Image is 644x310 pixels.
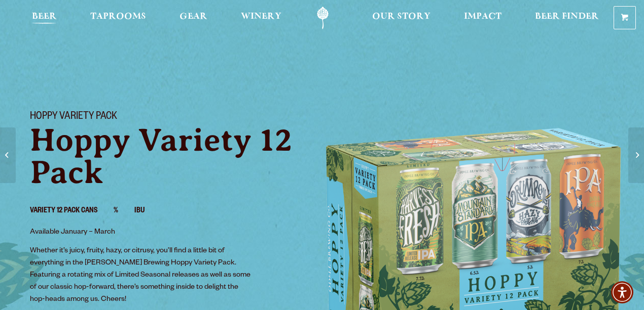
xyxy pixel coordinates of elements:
a: Impact [457,7,508,29]
span: Winery [241,13,281,21]
span: Beer [32,13,57,21]
a: Odell Home [304,7,342,29]
p: Hoppy Variety 12 Pack [30,124,310,189]
span: Taprooms [90,13,146,21]
li: Variety 12 Pack Cans [30,205,114,218]
a: Winery [234,7,288,29]
p: Whether it’s juicy, fruity, hazy, or citrusy, you’ll find a little bit of everything in the [PERS... [30,245,254,306]
li: % [114,205,134,218]
span: Impact [464,13,502,21]
div: Accessibility Menu [611,281,633,303]
span: Beer Finder [535,13,599,21]
li: IBU [134,205,161,218]
a: Gear [173,7,214,29]
span: Gear [180,13,207,21]
p: Available January – March [30,227,254,239]
a: Beer Finder [528,7,605,29]
a: Our Story [366,7,437,29]
span: Our Story [372,13,431,21]
h1: Hoppy Variety Pack [30,111,310,124]
a: Taprooms [84,7,153,29]
a: Beer [25,7,63,29]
